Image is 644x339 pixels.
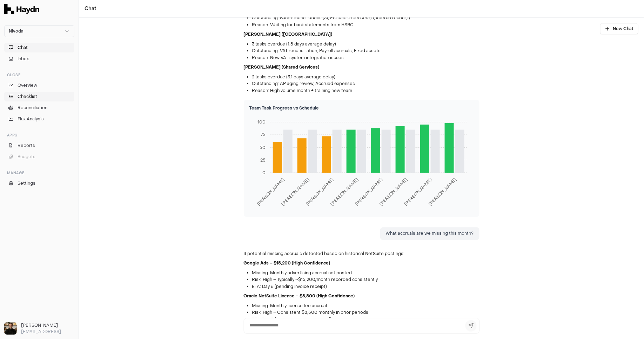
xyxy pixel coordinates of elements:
strong: Oracle NetSuite License – $8,500 (High Confidence) [244,293,355,299]
tspan: 25 [260,157,266,163]
li: 2 tasks overdue (3.1 days average delay) [252,74,479,81]
div: Apps [4,129,74,141]
tspan: [PERSON_NAME] [403,177,433,207]
span: Budgets [18,154,35,160]
li: Reason: High volume month + training new team [252,87,479,94]
nav: breadcrumb [79,5,102,12]
button: Budgets [4,152,74,162]
li: Reason: New VAT system integration issues [252,55,479,62]
img: Ole Heine [4,322,17,335]
tspan: [PERSON_NAME] [256,177,286,207]
strong: Google Ads – $15,200 (High Confidence) [244,260,330,266]
a: Overview [4,80,74,90]
p: What accruals are we missing this month? [386,230,474,237]
span: Settings [18,180,35,186]
li: Outstanding: AP aging review, Accrued expenses [252,80,479,87]
li: Reason: Waiting for bank statements from HSBC [252,22,479,29]
a: Flux Analysis [4,114,74,124]
tspan: [PERSON_NAME] [354,177,384,207]
a: Checklist [4,92,74,101]
img: Haydn Logo [4,4,39,14]
a: Reports [4,141,74,150]
a: Reconciliation [4,103,74,113]
li: Missing: Monthly license fee accrual [252,303,479,310]
tspan: 50 [260,145,266,150]
li: Missing: Monthly advertising accrual not posted [252,270,479,277]
h4: Team Task Progress vs Schedule [249,105,474,111]
button: Inbox [4,54,74,64]
li: 3 tasks overdue (1.8 days average delay) [252,41,479,48]
li: ETA: Day 5 (immediate action needed) [252,316,479,323]
span: Inbox [18,56,29,62]
tspan: 0 [262,170,266,176]
tspan: [PERSON_NAME] [329,177,360,207]
tspan: [PERSON_NAME] [428,177,458,207]
p: 8 potential missing accruals detected based on historical NetSuite postings: [244,250,479,257]
li: ETA: Day 6 (pending invoice receipt) [252,283,479,290]
p: [EMAIL_ADDRESS] [21,329,74,335]
button: Chat [4,43,74,52]
button: Nivoda [4,25,74,37]
span: Flux Analysis [18,116,44,122]
tspan: 75 [261,132,266,138]
li: Outstanding: Bank reconciliations (3), Prepaid expenses (1), Interco recon (1) [252,15,479,22]
span: Nivoda [9,28,24,34]
span: Checklist [18,93,37,100]
h3: [PERSON_NAME] [21,322,74,329]
a: Chat [85,5,96,12]
a: Settings [4,178,74,188]
button: New Chat [600,23,638,34]
div: Close [4,69,74,80]
span: Chat [18,44,28,51]
span: Reports [18,142,35,149]
li: Risk: High – Typically ~$15,200/month recorded consistently [252,276,479,283]
strong: [PERSON_NAME] (Shared Services) [244,64,320,70]
strong: [PERSON_NAME] ([GEOGRAPHIC_DATA]) [244,31,333,37]
tspan: [PERSON_NAME] [378,177,409,207]
span: Overview [18,82,37,89]
tspan: [PERSON_NAME] [305,177,335,207]
li: Risk: High – Consistent $8,500 monthly in prior periods [252,309,479,316]
span: Reconciliation [18,105,47,111]
tspan: [PERSON_NAME] [280,177,310,207]
tspan: 100 [257,119,266,125]
li: Outstanding: VAT reconciliation, Payroll accruals, Fixed assets [252,48,479,55]
div: Manage [4,167,74,178]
